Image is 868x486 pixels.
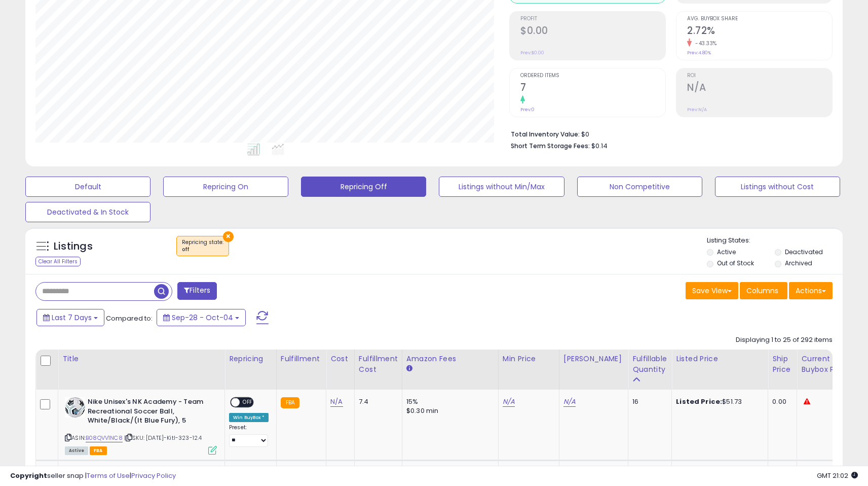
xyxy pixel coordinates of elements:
[717,259,754,267] label: Out of Stock
[577,177,702,197] button: Non Competitive
[229,354,272,364] div: Repricing
[406,364,412,373] small: Amazon Fees.
[406,397,490,406] div: 15%
[687,16,832,22] span: Avg. Buybox Share
[87,471,130,480] a: Terms of Use
[692,40,717,47] small: -43.33%
[503,397,515,407] a: N/A
[503,354,555,364] div: Min Price
[563,397,576,407] a: N/A
[182,246,223,253] div: off
[715,177,840,197] button: Listings without Cost
[301,177,426,197] button: Repricing Off
[359,354,398,375] div: Fulfillment Cost
[676,397,760,406] div: $51.73
[772,354,792,375] div: Ship Price
[86,434,123,442] a: B08QVV1NC8
[124,434,202,442] span: | SKU: [DATE]-Kitl-323-12.4
[676,354,764,364] div: Listed Price
[172,313,233,323] span: Sep-28 - Oct-04
[785,259,812,267] label: Archived
[511,127,825,140] li: $0
[563,354,624,364] div: [PERSON_NAME]
[52,313,92,323] span: Last 7 Days
[511,130,580,138] b: Total Inventory Value:
[54,239,93,254] h5: Listings
[707,236,843,246] p: Listing States:
[330,397,343,407] a: N/A
[106,314,153,323] span: Compared to:
[736,335,833,345] div: Displaying 1 to 25 of 292 items
[25,202,150,222] button: Deactivated & In Stock
[687,50,711,56] small: Prev: 4.80%
[686,282,738,299] button: Save View
[157,309,246,326] button: Sep-28 - Oct-04
[359,397,394,406] div: 7.4
[281,354,322,364] div: Fulfillment
[10,471,176,481] div: seller snap | |
[65,397,85,418] img: 41t8HTN4TKL._SL40_.jpg
[520,50,544,56] small: Prev: $0.00
[240,398,256,407] span: OFF
[632,354,667,375] div: Fulfillable Quantity
[281,397,299,408] small: FBA
[746,286,778,296] span: Columns
[676,397,722,406] b: Listed Price:
[687,25,832,39] h2: 2.72%
[511,142,590,150] b: Short Term Storage Fees:
[10,471,47,480] strong: Copyright
[62,354,220,364] div: Title
[740,282,787,299] button: Columns
[163,177,288,197] button: Repricing On
[229,424,269,447] div: Preset:
[789,282,833,299] button: Actions
[88,397,211,428] b: Nike Unisex's NK Academy - Team Recreational Soccer Ball, White/Black/(lt Blue Fury), 5
[520,73,665,79] span: Ordered Items
[65,397,217,454] div: ASIN:
[223,231,234,242] button: ×
[90,446,107,455] span: FBA
[520,16,665,22] span: Profit
[520,107,535,113] small: Prev: 0
[229,413,269,422] div: Win BuyBox *
[520,25,665,39] h2: $0.00
[772,397,789,406] div: 0.00
[131,471,176,480] a: Privacy Policy
[785,248,823,256] label: Deactivated
[817,471,858,480] span: 2025-10-12 21:02 GMT
[65,446,88,455] span: All listings currently available for purchase on Amazon
[801,354,853,375] div: Current Buybox Price
[439,177,564,197] button: Listings without Min/Max
[330,354,350,364] div: Cost
[717,248,736,256] label: Active
[632,397,664,406] div: 16
[25,177,150,197] button: Default
[406,354,494,364] div: Amazon Fees
[406,406,490,415] div: $0.30 min
[687,107,707,113] small: Prev: N/A
[35,257,81,266] div: Clear All Filters
[687,73,832,79] span: ROI
[182,238,223,254] span: Repricing state :
[36,309,104,326] button: Last 7 Days
[591,141,608,151] span: $0.14
[520,82,665,95] h2: 7
[687,82,832,95] h2: N/A
[177,282,217,300] button: Filters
